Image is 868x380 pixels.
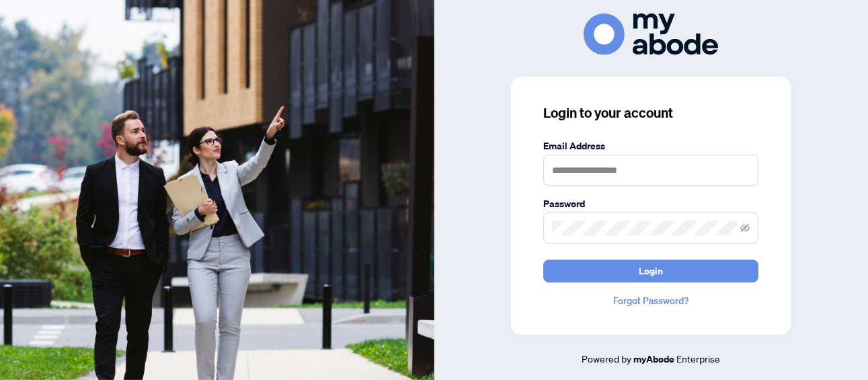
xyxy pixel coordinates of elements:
[633,352,674,367] a: myAbode
[543,139,758,153] label: Email Address
[582,352,631,365] span: Powered by
[676,352,720,365] span: Enterprise
[543,104,758,122] h3: Login to your account
[543,260,758,282] button: Login
[584,13,718,54] img: ma-logo
[740,223,750,233] span: eye-invisible
[639,260,663,282] span: Login
[543,293,758,308] a: Forgot Password?
[543,196,758,211] label: Password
